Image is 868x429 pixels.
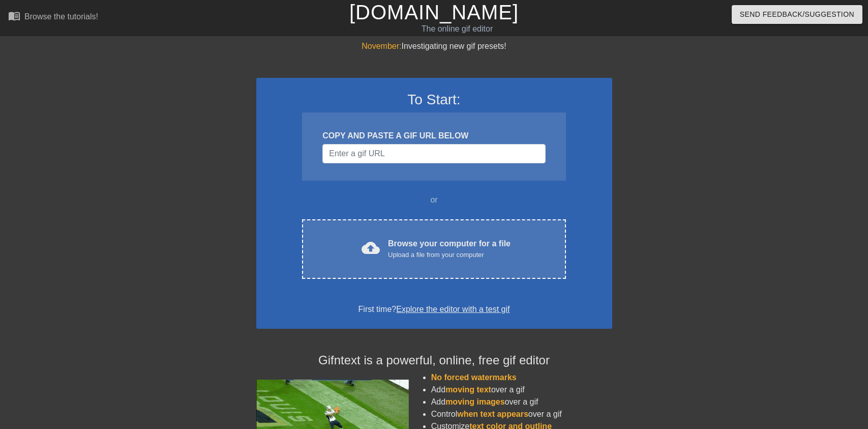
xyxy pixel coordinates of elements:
[396,305,510,313] a: Explore the editor with a test gif
[8,10,20,22] span: menu_book
[349,1,519,23] a: [DOMAIN_NAME]
[740,8,854,21] span: Send Feedback/Suggestion
[294,23,620,35] div: The online gif editor
[322,144,545,163] input: Username
[8,10,98,25] a: Browse the tutorials!
[362,239,380,257] span: cloud_upload
[24,12,98,21] div: Browse the tutorials!
[388,250,511,260] div: Upload a file from your computer
[256,40,612,52] div: Investigating new gif presets!
[322,130,545,142] div: COPY AND PASTE A GIF URL BELOW
[256,353,612,368] h4: Gifntext is a powerful, online, free gif editor
[270,303,599,316] div: First time?
[732,5,862,24] button: Send Feedback/Suggestion
[283,194,586,206] div: or
[445,397,504,406] span: moving images
[362,42,401,50] span: November:
[431,408,612,420] li: Control over a gif
[431,384,612,396] li: Add over a gif
[388,238,511,260] div: Browse your computer for a file
[431,396,612,408] li: Add over a gif
[431,373,517,382] span: No forced watermarks
[457,410,528,418] span: when text appears
[445,385,491,394] span: moving text
[270,91,599,108] h3: To Start:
